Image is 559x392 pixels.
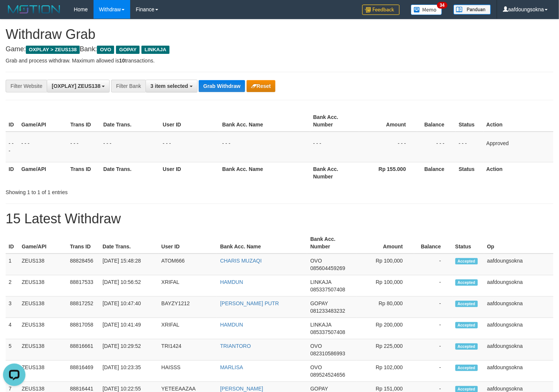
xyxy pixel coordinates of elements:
[6,275,19,297] td: 2
[310,364,322,370] span: OVO
[6,254,19,275] td: 1
[6,162,18,183] th: ID
[484,297,553,318] td: aafdoungsokna
[67,110,100,132] th: Trans ID
[158,361,217,382] td: HAISSS
[456,110,483,132] th: Status
[310,308,345,314] span: Copy 081233483232 to clipboard
[160,162,219,183] th: User ID
[455,322,478,328] span: Accepted
[417,132,456,162] td: - - -
[411,4,442,15] img: Button%20Memo.svg
[359,162,417,183] th: Rp 155.000
[414,318,452,339] td: -
[67,162,100,183] th: Trans ID
[6,110,18,132] th: ID
[310,258,322,264] span: OVO
[310,350,345,356] span: Copy 082310586993 to clipboard
[483,162,553,183] th: Action
[19,297,67,318] td: ZEUS138
[19,318,67,339] td: ZEUS138
[100,361,158,382] td: [DATE] 10:23:35
[67,232,100,254] th: Trans ID
[359,132,417,162] td: - - -
[6,46,553,53] h4: Game: Bank:
[160,132,219,162] td: - - -
[219,162,310,183] th: Bank Acc. Name
[310,322,331,328] span: LINKAJA
[484,254,553,275] td: aafdoungsokna
[100,297,158,318] td: [DATE] 10:47:40
[67,254,100,275] td: 88828456
[357,254,414,275] td: Rp 100,000
[158,297,217,318] td: BAYZY1212
[484,318,553,339] td: aafdoungsokna
[100,339,158,361] td: [DATE] 10:29:52
[67,361,100,382] td: 88816469
[18,110,67,132] th: Game/API
[484,339,553,361] td: aafdoungsokna
[100,318,158,339] td: [DATE] 10:41:49
[158,232,217,254] th: User ID
[6,318,19,339] td: 4
[6,297,19,318] td: 3
[455,279,478,286] span: Accepted
[6,27,553,42] h1: Withdraw Grab
[310,372,345,378] span: Copy 089524524656 to clipboard
[26,46,80,54] span: OXPLAY > ZEUS138
[310,300,328,306] span: GOPAY
[67,132,100,162] td: - - -
[247,80,275,92] button: Reset
[67,318,100,339] td: 88817058
[310,279,331,285] span: LINKAJA
[6,186,227,196] div: Showing 1 to 1 of 1 entries
[3,3,25,25] button: Open LiveChat chat widget
[100,110,160,132] th: Date Trans.
[484,275,553,297] td: aafdoungsokna
[158,339,217,361] td: TRI1424
[199,80,245,92] button: Grab Withdraw
[310,329,345,335] span: Copy 085337507408 to clipboard
[417,110,456,132] th: Balance
[310,132,359,162] td: - - -
[357,361,414,382] td: Rp 102,000
[6,232,19,254] th: ID
[455,365,478,371] span: Accepted
[67,275,100,297] td: 88817533
[6,80,47,92] div: Filter Website
[437,2,447,9] span: 34
[18,132,67,162] td: - - -
[6,4,62,15] img: MOTION_logo.png
[456,132,483,162] td: - - -
[18,162,67,183] th: Game/API
[158,275,217,297] td: XRIFAL
[100,275,158,297] td: [DATE] 10:56:52
[414,254,452,275] td: -
[220,343,251,349] a: TRIANTORO
[456,162,483,183] th: Status
[52,83,100,89] span: [OXPLAY] ZEUS138
[359,110,417,132] th: Amount
[310,110,359,132] th: Bank Acc. Number
[220,300,279,306] a: [PERSON_NAME] PUTR
[220,386,263,392] a: [PERSON_NAME]
[310,265,345,271] span: Copy 085604459269 to clipboard
[453,4,491,15] img: panduan.png
[150,83,188,89] span: 3 item selected
[220,322,243,328] a: HAMDUN
[19,361,67,382] td: ZEUS138
[414,339,452,361] td: -
[19,232,67,254] th: Game/API
[484,232,553,254] th: Op
[357,275,414,297] td: Rp 100,000
[483,110,553,132] th: Action
[6,57,553,64] p: Grab and process withdraw. Maximum allowed is transactions.
[307,232,356,254] th: Bank Acc. Number
[357,339,414,361] td: Rp 225,000
[357,318,414,339] td: Rp 200,000
[310,162,359,183] th: Bank Acc. Number
[67,339,100,361] td: 88816661
[414,232,452,254] th: Balance
[100,162,160,183] th: Date Trans.
[6,339,19,361] td: 5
